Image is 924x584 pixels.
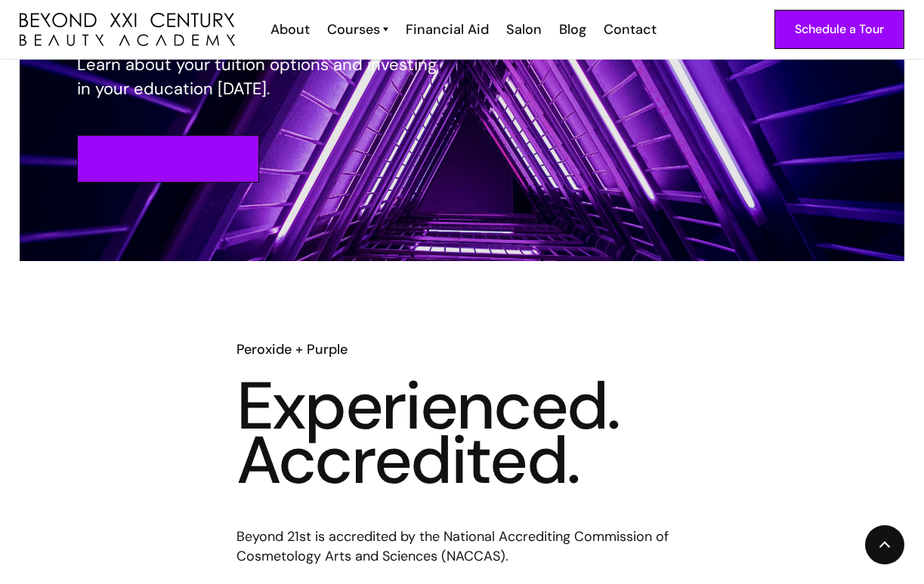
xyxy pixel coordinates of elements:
h3: Experienced. Accredited. [236,379,688,487]
p: Learn about your tuition options and investing in your education [DATE]. [77,53,450,101]
div: About [270,20,310,39]
a: home [20,13,235,47]
div: Salon [506,20,542,39]
a: Contact [594,20,664,39]
a: Financial Aid [396,20,496,39]
a: Blog [549,20,594,39]
h6: Peroxide + Purple [236,340,688,359]
a: Courses [327,20,388,39]
img: beyond 21st century beauty academy logo [20,13,235,47]
div: Financial Aid [406,20,489,39]
div: Contact [604,20,657,39]
div: Schedule a Tour [795,20,884,39]
div: Blog [559,20,586,39]
a: Free Consultation [77,135,259,183]
div: Courses [327,20,380,39]
a: Salon [496,20,549,39]
a: About [261,20,317,39]
a: Schedule a Tour [774,10,904,49]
